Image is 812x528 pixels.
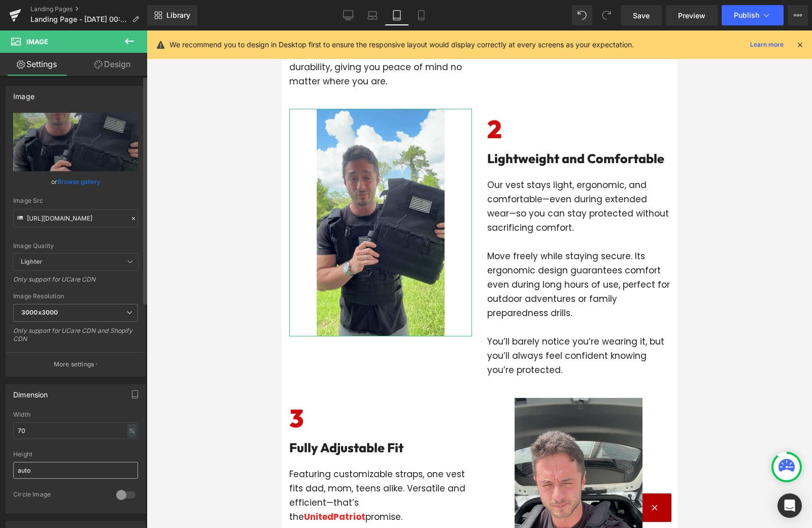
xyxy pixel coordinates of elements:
a: Tablet [385,5,409,25]
span: Save [633,10,650,21]
h2: Lightweight and Comfortable [206,119,388,137]
a: Desktop [336,5,360,25]
div: Image Resolution [13,293,138,300]
p: Move freely while staying secure. Its ergonomic design guarantees comfort even during long hours ... [206,204,388,290]
p: We recommend you to design in Desktop first to ensure the responsive layout would display correct... [170,39,634,50]
h2: Fully Adjustable Fit [8,409,190,426]
a: New Library [147,5,197,25]
div: Image [13,86,35,101]
div: Circle Image [13,490,106,501]
input: auto [13,422,138,439]
span: Landing Page - [DATE] 00:50:28 [30,15,128,23]
div: % [127,424,137,438]
div: Width [13,411,138,418]
b: Lighter [21,258,42,265]
input: Link [13,209,138,227]
p: Our vest stays light, ergonomic, and comfortable—even during extended wear—so you can stay protec... [206,147,388,204]
span: Image [26,38,48,46]
button: Redo [596,5,617,25]
a: Laptop [360,5,385,25]
div: or [13,176,138,187]
div: Height [13,451,138,458]
span: UnitedPatriot [22,480,84,492]
div: Open Intercom Messenger [777,493,802,518]
input: auto [13,462,138,479]
a: Landing Pages [30,5,147,13]
p: Every stitch is reinforced for maximum durability, giving you peace of mind no matter where you are. [8,15,190,58]
a: Learn more [746,39,788,51]
a: Browse gallery [57,173,100,191]
span: Library [166,11,190,20]
a: Preview [666,5,718,25]
h6: 2 [206,78,388,119]
div: Image Src [13,197,138,204]
button: Undo [572,5,592,25]
p: Featuring customizable straps, one vest fits dad, mom, teens alike. Versatile and efficient—that’... [8,437,190,493]
p: You’ll barely notice you’re wearing it, but you’ll always feel confident knowing you’re protected. [206,304,388,347]
h6: 3 [8,367,190,409]
span: Preview [678,10,705,21]
div: Dimension [13,385,48,399]
a: Mobile [409,5,433,25]
button: More settings [6,352,145,376]
button: More [788,5,808,25]
a: Design [76,53,149,76]
div: Only support for UCare CDN [13,275,138,290]
span: Publish [734,11,759,19]
b: 3000x3000 [21,308,58,316]
button: Publish [722,5,784,25]
div: Image Quality [13,242,138,250]
p: More settings [54,360,94,369]
div: Only support for UCare CDN and Shopify CDN [13,327,138,350]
